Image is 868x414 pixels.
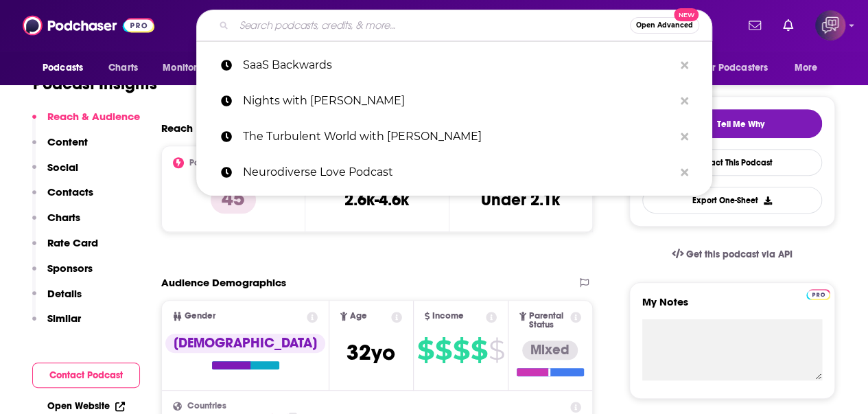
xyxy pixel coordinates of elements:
[432,312,464,321] span: Income
[32,135,88,161] button: Content
[32,363,140,388] button: Contact Podcast
[717,119,764,130] span: Tell Me Why
[785,55,835,81] button: open menu
[153,55,229,81] button: open menu
[108,58,138,78] span: Charts
[642,109,822,138] button: tell me why sparkleTell Me Why
[243,83,674,119] p: Nights with John Stanley
[417,339,434,361] span: $
[234,14,630,36] input: Search podcasts, credits, & more...
[43,58,83,78] span: Podcasts
[806,287,830,300] a: Pro website
[777,14,799,37] a: Show notifications dropdown
[806,289,830,300] img: Podchaser Pro
[47,287,82,300] p: Details
[47,185,93,198] p: Contacts
[187,402,226,411] span: Countries
[743,14,766,37] a: Show notifications dropdown
[196,83,712,119] a: Nights with [PERSON_NAME]
[185,312,215,321] span: Gender
[815,10,845,41] button: Show profile menu
[196,154,712,190] a: Neurodiverse Love Podcast
[702,58,768,78] span: For Podcasters
[32,262,93,287] button: Sponsors
[686,249,793,260] span: Get this podcast via API
[196,10,712,41] div: Search podcasts, credits, & more...
[32,161,78,186] button: Social
[489,339,504,361] span: $
[47,110,140,123] p: Reach & Audience
[522,341,578,360] div: Mixed
[630,17,699,34] button: Open AdvancedNew
[161,122,193,135] h2: Reach
[350,312,367,321] span: Age
[47,211,80,224] p: Charts
[196,119,712,154] a: The Turbulent World with [PERSON_NAME]
[47,262,93,275] p: Sponsors
[32,312,81,337] button: Similar
[481,189,560,210] h3: Under 2.1k
[453,339,469,361] span: $
[661,238,804,271] a: Get this podcast via API
[47,312,81,325] p: Similar
[47,400,125,412] a: Open Website
[243,47,674,83] p: SaaS Backwards
[815,10,845,41] span: Logged in as corioliscompany
[47,135,88,148] p: Content
[161,276,286,289] h2: Audience Demographics
[693,55,788,81] button: open menu
[33,55,101,81] button: open menu
[211,186,256,214] p: 45
[471,339,487,361] span: $
[815,10,845,41] img: User Profile
[99,55,146,81] a: Charts
[32,185,93,211] button: Contacts
[32,287,82,312] button: Details
[23,12,154,38] img: Podchaser - Follow, Share and Rate Podcasts
[165,334,325,353] div: [DEMOGRAPHIC_DATA]
[32,236,98,262] button: Rate Card
[642,187,822,214] button: Export One-Sheet
[435,339,451,361] span: $
[642,295,822,319] label: My Notes
[32,110,140,135] button: Reach & Audience
[642,149,822,176] a: Contact This Podcast
[795,58,818,78] span: More
[47,236,98,249] p: Rate Card
[636,22,693,29] span: Open Advanced
[674,8,699,21] span: New
[163,58,211,78] span: Monitoring
[243,119,674,154] p: The Turbulent World with James M. Dorsey
[347,339,395,366] span: 32 yo
[529,312,568,330] span: Parental Status
[344,189,409,210] h3: 2.6k-4.6k
[32,211,80,236] button: Charts
[243,154,674,190] p: Neurodiverse Love Podcast
[47,161,78,174] p: Social
[196,47,712,83] a: SaaS Backwards
[189,158,243,168] h2: Power Score™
